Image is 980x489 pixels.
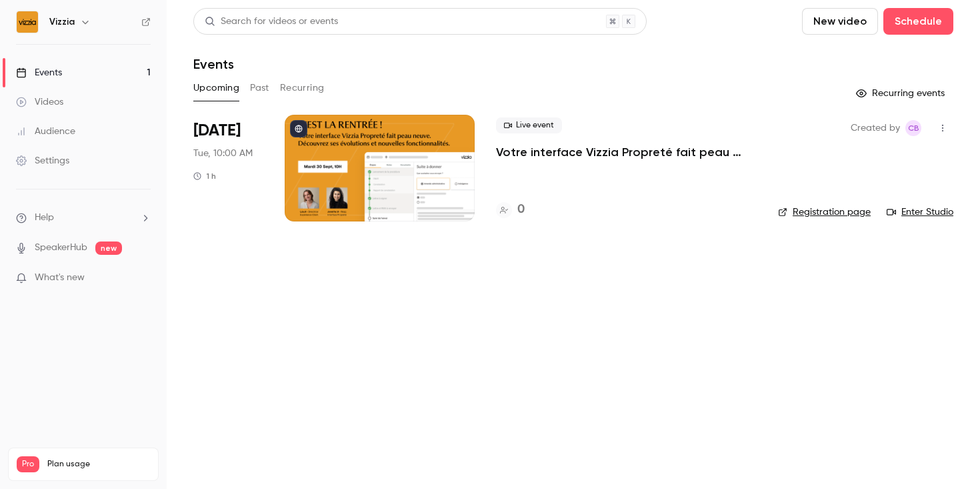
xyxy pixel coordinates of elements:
div: Audience [16,125,75,138]
div: Events [16,66,62,79]
div: Settings [16,154,69,167]
button: Past [250,77,269,99]
span: Tue, 10:00 AM [193,147,253,160]
h1: Events [193,56,234,72]
span: Plan usage [47,459,150,470]
button: New video [802,8,878,35]
iframe: Noticeable Trigger [135,272,151,284]
span: Help [35,211,54,225]
span: Chloé Barre [905,120,921,136]
img: Vizzia [17,11,38,33]
button: Recurring [280,77,325,99]
li: help-dropdown-opener [16,211,151,225]
span: new [95,241,122,255]
div: Search for videos or events [205,15,338,29]
span: Pro [17,456,39,472]
div: Videos [16,95,63,109]
a: Votre interface Vizzia Propreté fait peau neuve ! [496,144,757,160]
span: Live event [496,117,562,133]
a: Enter Studio [887,205,953,219]
button: Upcoming [193,77,239,99]
span: What's new [35,271,85,285]
button: Schedule [883,8,953,35]
a: 0 [496,201,525,219]
span: [DATE] [193,120,241,141]
a: Registration page [778,205,871,219]
span: CB [908,120,919,136]
span: Created by [851,120,900,136]
div: 1 h [193,171,216,181]
a: SpeakerHub [35,241,87,255]
button: Recurring events [850,83,953,104]
div: Sep 30 Tue, 10:00 AM (Europe/Paris) [193,115,263,221]
h6: Vizzia [49,15,75,29]
h4: 0 [517,201,525,219]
